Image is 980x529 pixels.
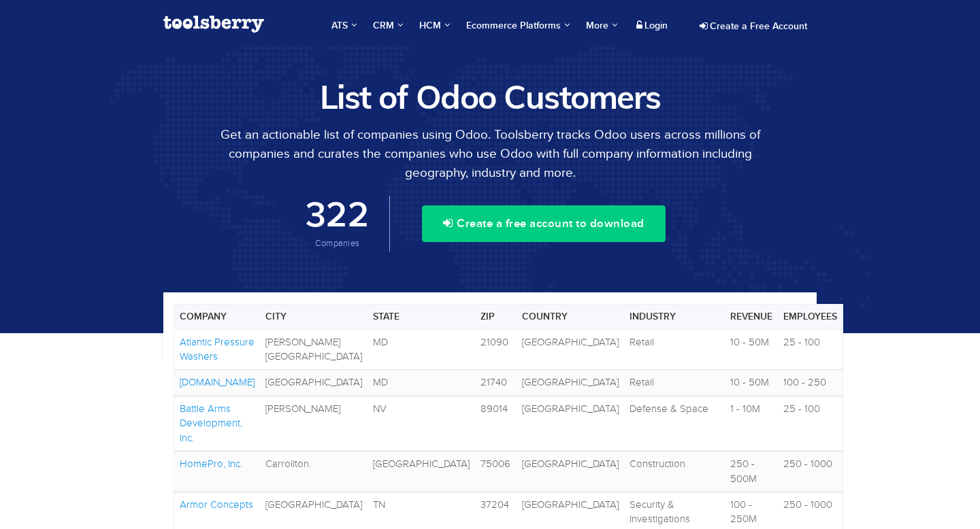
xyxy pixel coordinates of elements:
a: Create a Free Account [690,15,817,38]
td: 100 - 250 [778,370,843,396]
td: 75006 [475,451,517,492]
a: HomePro, Inc. [180,458,242,469]
h1: List of Odoo Customers [163,79,817,115]
th: State [367,304,475,329]
td: [GEOGRAPHIC_DATA] [260,370,367,396]
td: 21090 [475,329,517,370]
th: City [260,304,367,329]
a: Login [627,15,676,37]
a: CRM [366,7,410,45]
td: [PERSON_NAME][GEOGRAPHIC_DATA] [260,329,367,370]
span: CRM [373,19,403,33]
span: ATS [331,19,357,33]
td: 25 - 100 [778,329,843,370]
th: Country [517,304,624,329]
td: Construction [624,451,725,492]
td: 89014 [475,396,517,451]
span: Companies [315,239,360,248]
th: Industry [624,304,725,329]
span: 322 [306,197,369,236]
p: Get an actionable list of companies using Odoo. Toolsberry tracks Odoo users across millions of c... [163,125,817,182]
td: Retail [624,329,725,370]
td: MD [367,329,475,370]
td: [GEOGRAPHIC_DATA] [517,370,624,396]
td: Retail [624,370,725,396]
td: Defense & Space [624,396,725,451]
span: More [586,20,617,31]
td: 250 - 1000 [778,451,843,492]
td: MD [367,370,475,396]
td: 10 - 50M [725,329,778,370]
th: Zip [475,304,517,329]
th: Revenue [725,304,778,329]
td: 1 - 10M [725,396,778,451]
span: HCM [419,19,450,33]
td: 10 - 50M [725,370,778,396]
td: 250 - 500M [725,451,778,492]
a: HCM [412,7,457,45]
a: Ecommerce Platforms [459,7,576,45]
td: [GEOGRAPHIC_DATA] [367,451,475,492]
a: Toolsberry [163,7,264,41]
td: [GEOGRAPHIC_DATA] [517,329,624,370]
td: [GEOGRAPHIC_DATA] [517,396,624,451]
img: Toolsberry [163,16,264,33]
td: [GEOGRAPHIC_DATA] [517,451,624,492]
th: Employees [778,304,843,329]
td: 21740 [475,370,517,396]
a: ATS [325,7,363,45]
th: Company [174,304,261,329]
button: Create a free account to download [422,205,666,242]
a: More [579,7,624,45]
td: NV [367,396,475,451]
span: Ecommerce Platforms [466,19,570,33]
a: [DOMAIN_NAME] [180,377,255,388]
td: [PERSON_NAME] [260,396,367,451]
a: Armor Concepts [180,499,253,510]
td: 25 - 100 [778,396,843,451]
a: Atlantic Pressure Washers [180,337,255,362]
td: Carrollton [260,451,367,492]
a: Battle Arms Development, Inc. [180,403,242,443]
